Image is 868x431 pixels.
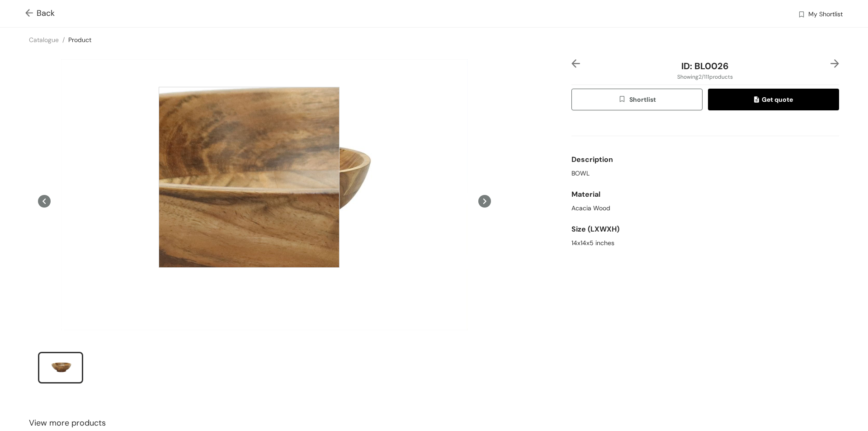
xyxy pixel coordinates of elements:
[25,7,55,19] span: Back
[571,238,839,248] div: 14x14x5 inches
[571,151,839,169] div: Description
[571,204,839,213] div: Acacia Wood
[677,73,733,81] span: Showing 2 / 111 products
[68,36,91,44] a: Product
[571,169,590,178] span: BOWL
[618,95,629,105] img: wishlist
[571,89,703,110] button: wishlistShortlist
[808,9,843,20] span: My Shortlist
[29,36,59,44] a: Catalogue
[754,96,762,104] img: quote
[38,352,83,384] li: slide item 1
[830,59,839,68] img: right
[618,95,656,105] span: Shortlist
[571,59,580,68] img: left
[797,10,806,20] img: wishlist
[754,95,793,104] span: Get quote
[681,60,729,72] span: ID: BL0026
[571,220,839,238] div: Size (LXWXH)
[29,417,106,429] span: View more products
[708,89,839,110] button: quoteGet quote
[571,185,839,204] div: Material
[62,36,65,44] span: /
[25,9,37,19] img: Go back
